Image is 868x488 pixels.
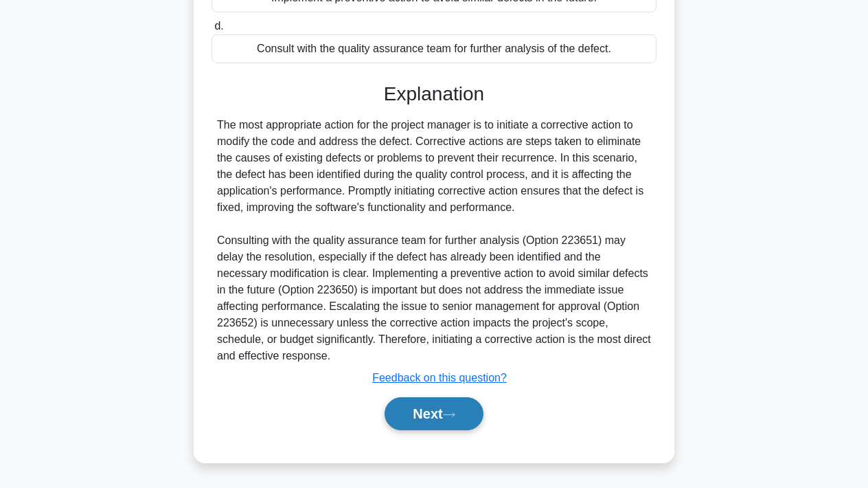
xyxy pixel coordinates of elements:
[212,34,656,63] div: Consult with the quality assurance team for further analysis of the defect.
[214,20,223,32] span: d.
[385,397,483,430] button: Next
[372,372,507,384] a: Feedback on this question?
[220,82,648,106] h3: Explanation
[217,117,651,364] div: The most appropriate action for the project manager is to initiate a corrective action to modify ...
